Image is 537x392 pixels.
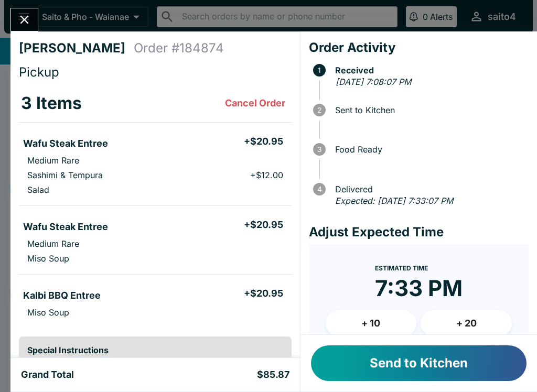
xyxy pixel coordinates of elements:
button: Close [11,8,38,31]
text: 2 [317,106,321,114]
button: + 10 [326,310,417,336]
h5: Wafu Steak Entree [23,137,108,150]
p: + $12.00 [250,170,283,180]
button: Cancel Order [221,93,289,114]
h5: $85.87 [257,368,289,381]
span: Estimated Time [375,264,428,272]
em: [DATE] 7:08:07 PM [336,77,411,87]
span: Delivered [330,184,529,194]
table: orders table [19,84,292,328]
button: + 20 [421,310,512,336]
h5: Grand Total [21,368,74,381]
h5: + $20.95 [244,135,283,148]
span: Sent to Kitchen [330,105,529,115]
text: 4 [317,185,321,193]
p: Miso Soup [27,307,69,318]
h4: Adjust Expected Time [309,224,529,240]
h5: + $20.95 [244,287,283,300]
h3: 3 Items [21,93,82,114]
text: 1 [318,66,321,74]
p: Salad [27,184,49,195]
time: 7:33 PM [375,275,463,302]
h5: Kalbi BBQ Entree [23,289,101,302]
p: Sashimi & Tempura [27,170,103,180]
p: Medium Rare [27,238,79,249]
h6: Special Instructions [27,345,283,355]
h5: + $20.95 [244,219,283,231]
p: Miso Soup [27,253,69,264]
h4: [PERSON_NAME] [19,40,134,56]
h4: Order Activity [309,40,529,56]
text: 3 [317,145,321,154]
h4: Order # 184874 [134,40,224,56]
span: Food Ready [330,145,529,154]
h5: Wafu Steak Entree [23,221,108,233]
p: Medium Rare [27,155,79,166]
em: Expected: [DATE] 7:33:07 PM [335,195,453,206]
span: Received [330,66,529,75]
button: Send to Kitchen [311,345,527,381]
span: Pickup [19,64,59,80]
